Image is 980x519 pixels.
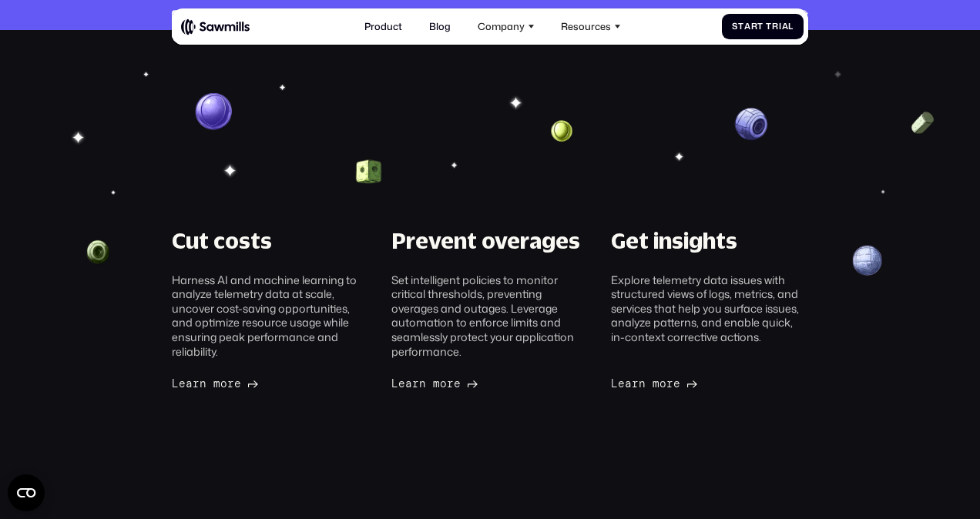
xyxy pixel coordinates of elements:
[234,377,241,390] span: e
[611,377,618,390] span: L
[732,22,738,32] span: S
[172,377,179,390] span: L
[618,377,625,390] span: e
[398,377,405,390] span: e
[433,377,440,390] span: m
[405,377,412,390] span: a
[744,22,751,32] span: a
[673,377,680,390] span: e
[172,273,370,360] div: Harness AI and machine learning to analyze telemetry data at scale, uncover cost-saving opportuni...
[751,22,758,32] span: r
[200,377,206,390] span: n
[478,21,525,32] div: Company
[193,377,200,390] span: r
[561,21,611,32] div: Resources
[419,377,426,390] span: n
[632,377,639,390] span: r
[611,226,737,255] div: Get insights
[421,13,458,39] a: Blog
[213,377,220,390] span: m
[779,22,782,32] span: i
[611,273,809,345] div: Explore telemetry data issues with structured views of logs, metrics, and services that help you ...
[766,22,772,32] span: T
[412,377,419,390] span: r
[554,13,628,39] div: Resources
[788,22,794,32] span: l
[172,226,272,255] div: Cut costs
[220,377,227,390] span: o
[454,377,461,390] span: e
[772,22,779,32] span: r
[757,22,764,32] span: t
[391,226,580,255] div: Prevent overages
[227,377,234,390] span: r
[391,273,589,360] div: Set intelligent policies to monitor critical thresholds, preventing overages and outages. Leverag...
[738,22,744,32] span: t
[659,377,666,390] span: o
[391,377,398,390] span: L
[186,377,193,390] span: a
[391,377,478,390] a: Learnmore
[440,377,447,390] span: o
[172,377,258,390] a: Learnmore
[8,474,45,511] button: Open CMP widget
[447,377,454,390] span: r
[639,377,646,390] span: n
[666,377,673,390] span: r
[357,13,409,39] a: Product
[470,13,541,39] div: Company
[625,377,632,390] span: a
[782,22,789,32] span: a
[653,377,659,390] span: m
[722,14,804,39] a: StartTrial
[179,377,186,390] span: e
[611,377,697,390] a: Learnmore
